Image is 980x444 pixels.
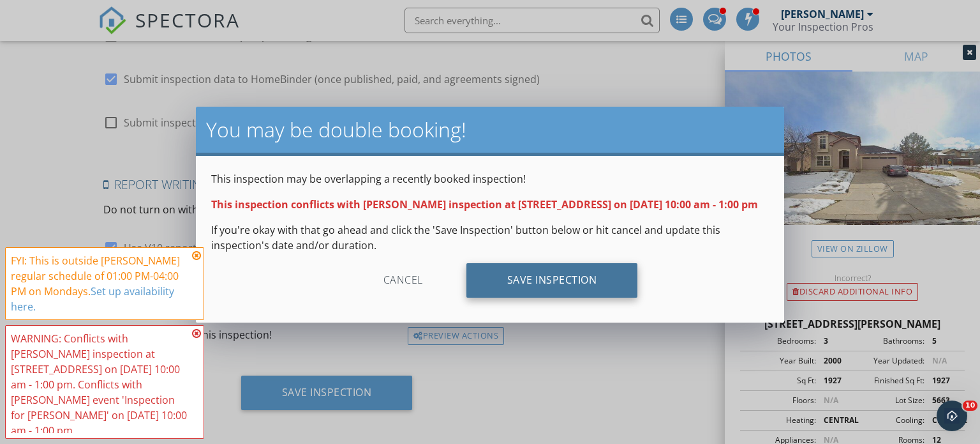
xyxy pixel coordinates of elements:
[343,263,464,298] div: Cancel
[11,284,174,314] a: Set up availability here.
[11,331,188,438] div: WARNING: Conflicts with [PERSON_NAME] inspection at [STREET_ADDRESS] on [DATE] 10:00 am - 1:00 pm...
[211,222,769,253] p: If you're okay with that go ahead and click the 'Save Inspection' button below or hit cancel and ...
[937,401,967,431] iframe: Intercom live chat
[211,171,769,187] p: This inspection may be overlapping a recently booked inspection!
[466,263,638,298] div: Save Inspection
[211,197,758,211] strong: This inspection conflicts with [PERSON_NAME] inspection at [STREET_ADDRESS] on [DATE] 10:00 am - ...
[206,117,774,142] h2: You may be double booking!
[963,401,977,411] span: 10
[11,253,188,314] div: FYI: This is outside [PERSON_NAME] regular schedule of 01:00 PM-04:00 PM on Mondays.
